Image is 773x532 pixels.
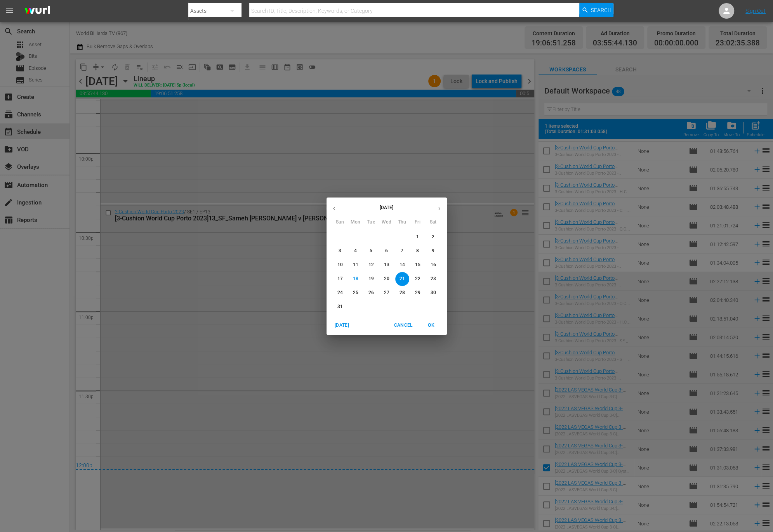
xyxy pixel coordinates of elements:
button: 28 [395,286,409,300]
button: 22 [411,272,425,286]
p: 25 [353,289,358,296]
p: 18 [353,276,358,282]
span: Sat [426,218,440,226]
button: Cancel [391,319,415,332]
p: 29 [415,289,420,296]
button: 27 [380,286,394,300]
p: 22 [415,276,420,282]
button: 1 [411,230,425,244]
p: 19 [368,276,373,282]
a: Sign Out [745,8,766,14]
button: [DATE] [330,319,354,332]
button: 31 [333,300,347,314]
button: 24 [333,286,347,300]
p: 8 [416,248,419,254]
p: 6 [385,248,388,254]
button: 2 [426,230,440,244]
p: [DATE] [342,204,432,211]
p: 7 [401,248,403,254]
p: 17 [337,276,342,282]
p: 11 [353,262,358,268]
span: OK [422,321,441,329]
button: 5 [364,244,378,258]
p: 14 [399,262,405,268]
p: 23 [430,276,436,282]
span: Search [591,3,611,17]
p: 3 [339,248,341,254]
button: 30 [426,286,440,300]
button: 4 [349,244,363,258]
button: 7 [395,244,409,258]
button: 18 [349,272,363,286]
button: 19 [364,272,378,286]
p: 28 [399,289,405,296]
button: 10 [333,258,347,272]
p: 26 [368,289,373,296]
button: 15 [411,258,425,272]
span: Fri [411,218,425,226]
button: 6 [380,244,394,258]
span: menu [5,6,14,16]
button: 29 [411,286,425,300]
button: 9 [426,244,440,258]
button: 16 [426,258,440,272]
button: 12 [364,258,378,272]
span: Thu [395,218,409,226]
p: 31 [337,303,342,310]
p: 24 [337,289,342,296]
button: 3 [333,244,347,258]
p: 21 [399,276,405,282]
p: 2 [432,234,434,240]
button: 25 [349,286,363,300]
button: 13 [380,258,394,272]
button: 14 [395,258,409,272]
button: 11 [349,258,363,272]
p: 9 [432,248,434,254]
button: 20 [380,272,394,286]
p: 1 [416,234,419,240]
p: 13 [384,262,389,268]
span: [DATE] [333,321,351,329]
button: 26 [364,286,378,300]
button: 23 [426,272,440,286]
span: Sun [333,218,347,226]
span: Cancel [394,321,412,329]
span: Wed [380,218,394,226]
p: 5 [370,248,372,254]
button: 21 [395,272,409,286]
button: OK [419,319,444,332]
p: 10 [337,262,342,268]
p: 16 [430,262,436,268]
img: ans4CAIJ8jUAAAAAAAAAAAAAAAAAAAAAAAAgQb4GAAAAAAAAAAAAAAAAAAAAAAAAJMjXAAAAAAAAAAAAAAAAAAAAAAAAgAT5G... [19,2,56,20]
p: 4 [354,248,357,254]
button: 17 [333,272,347,286]
p: 27 [384,289,389,296]
span: Mon [349,218,363,226]
p: 15 [415,262,420,268]
span: Tue [364,218,378,226]
p: 30 [430,289,436,296]
button: 8 [411,244,425,258]
p: 12 [368,262,373,268]
p: 20 [384,276,389,282]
